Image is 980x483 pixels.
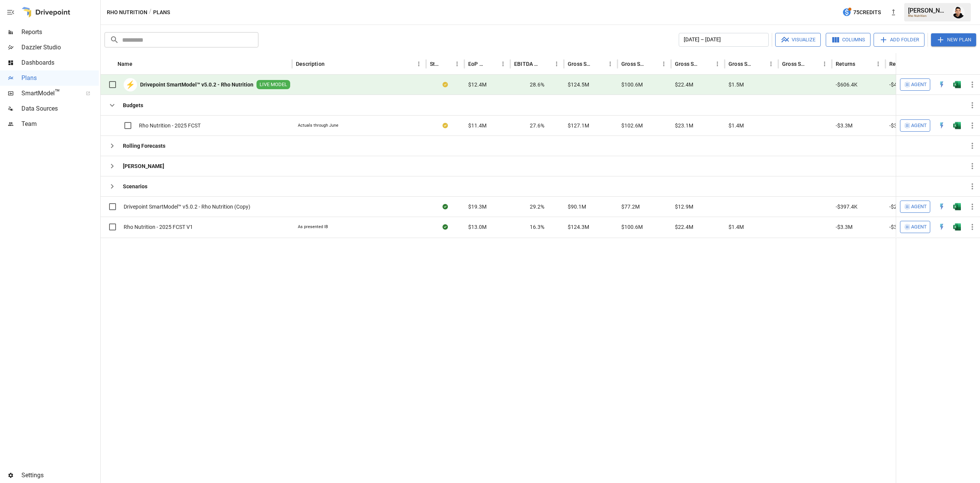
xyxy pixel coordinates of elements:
[568,203,586,210] span: $90.1M
[441,59,452,69] button: Sort
[889,203,911,210] span: -$284.1K
[296,61,325,67] div: Description
[530,223,544,231] span: 16.3%
[938,81,946,88] div: Open in Quick Edit
[836,223,853,231] span: -$3.3M
[621,61,647,67] div: Gross Sales: DTC Online
[605,59,616,69] button: Gross Sales column menu
[468,122,487,129] span: $11.4M
[568,61,593,67] div: Gross Sales
[124,223,193,231] span: Rho Nutrition - 2025 FCST V1
[953,223,961,231] div: Open in Excel
[938,81,946,88] img: quick-edit-flash.b8aec18c.svg
[853,8,881,17] span: 75 Credits
[621,81,643,88] span: $100.6M
[21,43,99,52] span: Dazzler Studio
[298,224,328,230] div: As presented IB
[836,61,855,67] div: Returns
[701,59,712,69] button: Sort
[900,78,930,91] button: Agent
[443,223,448,231] div: Sync complete
[953,203,961,210] div: Open in Excel
[298,122,338,129] div: Actuals through June
[430,61,440,67] div: Status
[938,223,946,231] div: Open in Quick Edit
[889,61,915,67] div: Returns: DTC Online
[808,59,819,69] button: Sort
[782,61,808,67] div: Gross Sales: Retail
[21,28,99,37] span: Reports
[886,5,901,20] button: New version available, click to update!
[900,221,930,233] button: Agent
[621,223,643,231] span: $100.6M
[675,61,701,67] div: Gross Sales: Marketplace
[911,202,927,211] span: Agent
[541,59,551,69] button: Sort
[325,59,336,69] button: Sort
[123,142,165,150] b: Rolling Forecasts
[911,80,927,89] span: Agent
[468,61,486,67] div: EoP Cash
[675,203,693,210] span: $12.9M
[819,59,830,69] button: Gross Sales: Retail column menu
[856,59,867,69] button: Sort
[836,81,857,88] span: -$606.4K
[826,33,871,47] button: Columns
[568,223,589,231] span: $124.3M
[679,33,769,47] button: [DATE] – [DATE]
[874,33,924,47] button: Add Folder
[938,122,946,129] div: Open in Quick Edit
[953,223,961,231] img: g5qfjXmAAAAABJRU5ErkJggg==
[938,223,946,231] img: quick-edit-flash.b8aec18c.svg
[952,6,965,18] img: Francisco Sanchez
[21,89,77,98] span: SmartModel
[621,122,643,129] span: $102.6M
[530,122,544,129] span: 27.6%
[953,122,961,129] div: Open in Excel
[256,81,290,88] span: LIVE MODEL
[889,122,906,129] span: -$3.1M
[873,59,884,69] button: Returns column menu
[953,122,961,129] img: g5qfjXmAAAAABJRU5ErkJggg==
[948,2,969,23] button: Francisco Sanchez
[468,81,487,88] span: $12.4M
[568,81,589,88] span: $124.5M
[124,78,137,91] div: ⚡
[931,33,976,46] button: New Plan
[953,81,961,88] div: Open in Excel
[21,119,99,129] span: Team
[836,122,853,129] span: -$3.3M
[766,59,776,69] button: Gross Sales: Wholesale column menu
[468,223,487,231] span: $13.0M
[755,59,766,69] button: Sort
[21,104,99,113] span: Data Sources
[728,122,744,129] span: $1.4M
[468,203,487,210] span: $19.3M
[728,81,744,88] span: $1.5M
[124,203,250,210] span: Drivepoint SmartModel™ v5.0.2 - Rho Nutrition (Copy)
[908,14,948,18] div: Rho Nutrition
[908,7,948,14] div: [PERSON_NAME]
[443,203,448,210] div: Sync complete
[594,59,605,69] button: Sort
[443,122,448,129] div: Your plan has changes in Excel that are not reflected in the Drivepoint Data Warehouse, select "S...
[21,58,99,67] span: Dashboards
[839,5,884,20] button: 75Credits
[443,81,448,88] div: Your plan has changes in Excel that are not reflected in the Drivepoint Data Warehouse, select "S...
[938,203,946,210] div: Open in Quick Edit
[648,59,658,69] button: Sort
[889,81,911,88] span: -$423.4K
[530,81,544,88] span: 28.6%
[675,81,693,88] span: $22.4M
[728,223,744,231] span: $1.4M
[452,59,462,69] button: Status column menu
[21,471,99,480] span: Settings
[712,59,723,69] button: Gross Sales: Marketplace column menu
[551,59,562,69] button: EBITDA Margin column menu
[658,59,669,69] button: Gross Sales: DTC Online column menu
[568,122,589,129] span: $127.1M
[938,122,946,129] img: quick-edit-flash.b8aec18c.svg
[118,61,132,67] div: Name
[900,119,930,132] button: Agent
